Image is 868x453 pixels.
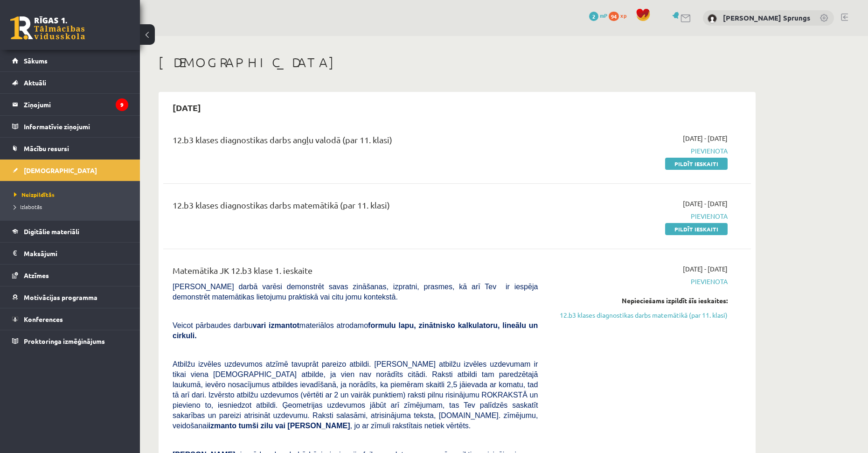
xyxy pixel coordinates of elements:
span: Aktuāli [24,78,46,87]
span: Motivācijas programma [24,293,97,301]
div: Matemātika JK 12.b3 klase 1. ieskaite [173,264,538,281]
b: izmanto [208,422,236,430]
a: Proktoringa izmēģinājums [12,330,128,352]
a: Sākums [12,50,128,71]
b: tumši zilu vai [PERSON_NAME] [238,422,350,430]
span: Mācību resursi [24,144,69,153]
span: 2 [589,12,598,21]
span: [DATE] - [DATE] [683,264,728,274]
span: Sākums [24,56,48,65]
div: 12.b3 klases diagnostikas darbs angļu valodā (par 11. klasi) [173,133,538,151]
div: 12.b3 klases diagnostikas darbs matemātikā (par 11. klasi) [173,199,538,216]
i: 9 [116,98,128,111]
span: Veicot pārbaudes darbu materiālos atrodamo [173,321,538,340]
a: Informatīvie ziņojumi [12,116,128,137]
span: mP [600,12,607,19]
a: Neizpildītās [14,190,131,199]
a: Rīgas 1. Tālmācības vidusskola [10,16,85,40]
legend: Informatīvie ziņojumi [24,116,128,137]
span: Pievienota [552,277,728,286]
a: Izlabotās [14,202,131,211]
span: [DATE] - [DATE] [683,199,728,209]
a: Pildīt ieskaiti [665,158,728,170]
a: [PERSON_NAME] Sprungs [723,13,810,22]
span: Atbilžu izvēles uzdevumos atzīmē tavuprāt pareizo atbildi. [PERSON_NAME] atbilžu izvēles uzdevuma... [173,360,538,430]
span: Atzīmes [24,271,49,279]
b: formulu lapu, zinātnisko kalkulatoru, lineālu un cirkuli. [173,321,538,340]
span: Digitālie materiāli [24,227,79,236]
a: Motivācijas programma [12,286,128,308]
a: Konferences [12,308,128,330]
a: Digitālie materiāli [12,221,128,242]
a: Aktuāli [12,72,128,93]
a: [DEMOGRAPHIC_DATA] [12,160,128,181]
span: xp [620,12,626,19]
h1: [DEMOGRAPHIC_DATA] [159,55,756,70]
a: Pildīt ieskaiti [665,223,728,235]
img: Didzis Daniels Sprungs [708,14,717,23]
span: Konferences [24,315,63,323]
a: 12.b3 klases diagnostikas darbs matemātikā (par 11. klasi) [552,310,728,320]
div: Nepieciešams izpildīt šīs ieskaites: [552,296,728,306]
h2: [DATE] [163,97,210,118]
span: [DATE] - [DATE] [683,133,728,143]
span: Neizpildītās [14,191,55,198]
a: 94 xp [609,12,631,19]
a: Mācību resursi [12,138,128,159]
legend: Maksājumi [24,243,128,264]
span: Proktoringa izmēģinājums [24,337,105,345]
span: [DEMOGRAPHIC_DATA] [24,166,97,174]
legend: Ziņojumi [24,94,128,115]
span: 94 [609,12,619,21]
a: 2 mP [589,12,607,19]
b: vari izmantot [253,321,299,329]
a: Atzīmes [12,265,128,286]
a: Maksājumi [12,243,128,264]
span: Pievienota [552,146,728,156]
span: [PERSON_NAME] darbā varēsi demonstrēt savas zināšanas, izpratni, prasmes, kā arī Tev ir iespēja d... [173,283,538,301]
span: Pievienota [552,211,728,221]
a: Ziņojumi9 [12,94,128,115]
span: Izlabotās [14,203,42,210]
